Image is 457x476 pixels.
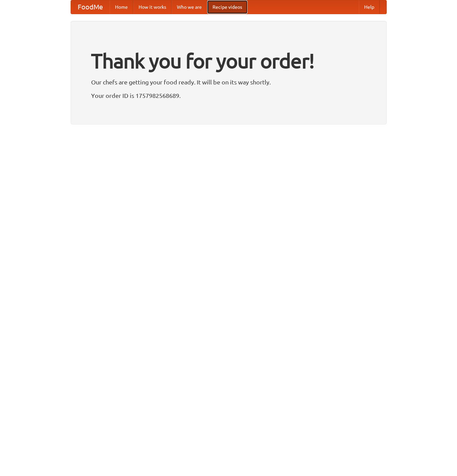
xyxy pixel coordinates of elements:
[172,0,207,14] a: Who we are
[71,0,110,14] a: FoodMe
[133,0,172,14] a: How it works
[91,45,366,77] h1: Thank you for your order!
[91,77,366,87] p: Our chefs are getting your food ready. It will be on its way shortly.
[110,0,133,14] a: Home
[207,0,247,14] a: Recipe videos
[359,0,380,14] a: Help
[91,90,366,101] p: Your order ID is 1757982568689.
